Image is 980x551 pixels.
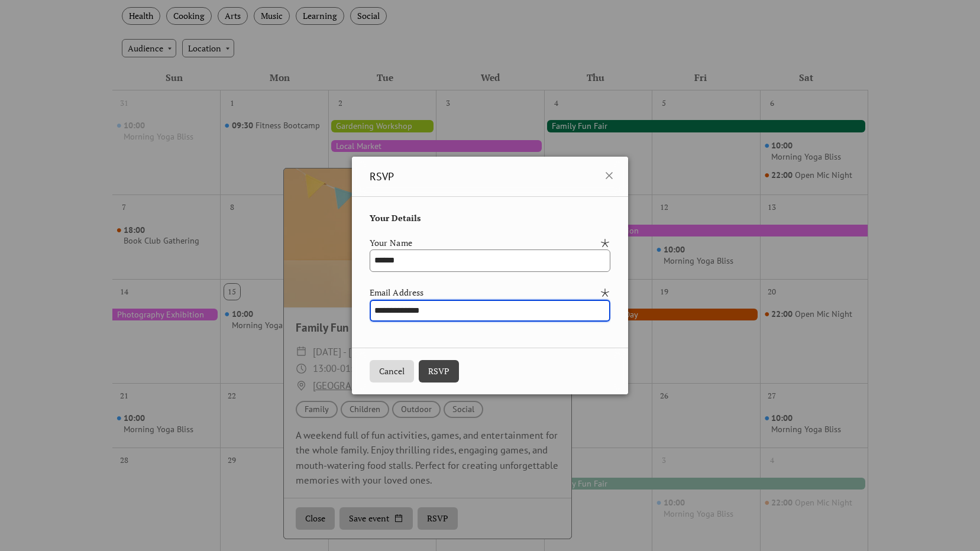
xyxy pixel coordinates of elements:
span: Your Details [370,212,421,225]
button: RSVP [419,360,459,383]
span: RSVP [370,168,394,184]
button: Cancel [370,360,414,383]
div: Your Name [370,236,597,249]
div: Email Address [370,286,597,299]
